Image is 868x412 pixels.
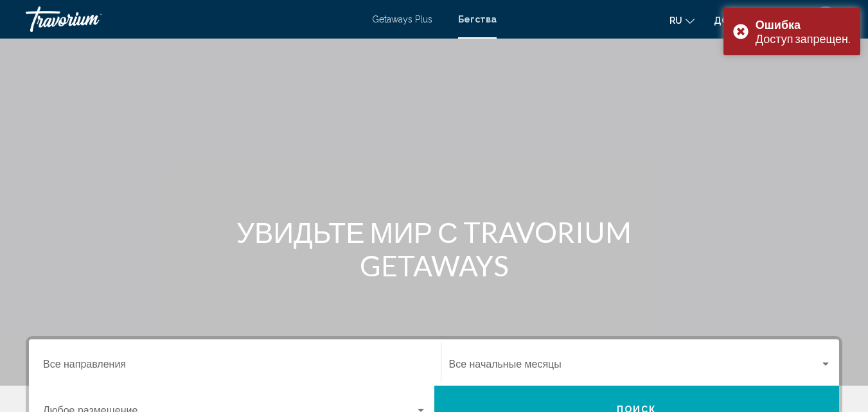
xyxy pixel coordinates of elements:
[669,15,682,26] font: ru
[714,15,777,26] font: доллар США
[372,14,432,24] a: Getaways Plus
[756,17,801,31] font: Ошибка
[26,6,359,32] a: Травориум
[756,31,851,46] font: Доступ запрещен.
[756,17,851,31] div: Ошибка
[714,11,790,30] button: Изменить валюту
[458,14,497,24] a: Бегства
[809,6,842,33] button: Меню пользователя
[236,215,632,282] font: УВИДЬТЕ МИР С TRAVORIUM GETAWAYS
[669,11,695,30] button: Изменить язык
